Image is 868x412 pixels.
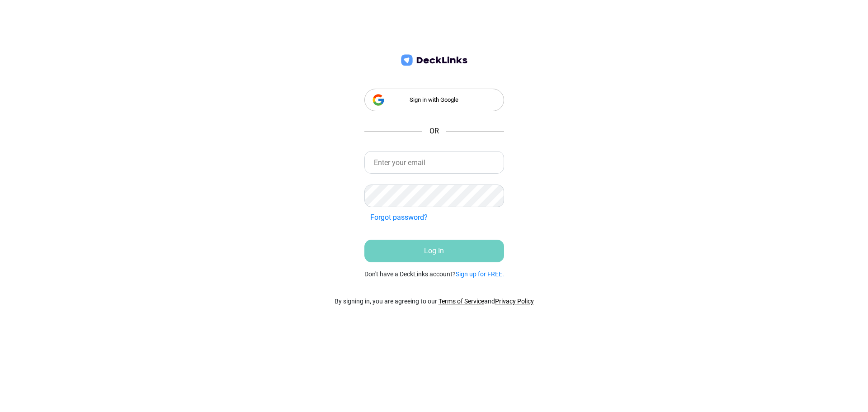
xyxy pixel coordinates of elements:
small: Don't have a DeckLinks account? [364,270,504,279]
span: OR [429,126,439,137]
div: Sign in with Google [364,89,504,111]
button: Log In [364,240,504,262]
input: Enter your email [364,151,504,174]
a: Sign up for FREE. [456,270,504,278]
a: Privacy Policy [495,298,534,305]
p: By signing in, you are agreeing to our and [335,297,534,306]
a: Terms of Service [439,298,484,305]
img: deck-links-logo.c572c7424dfa0d40c150da8c35de9cd0.svg [399,53,469,67]
button: Forgot password? [364,209,434,226]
